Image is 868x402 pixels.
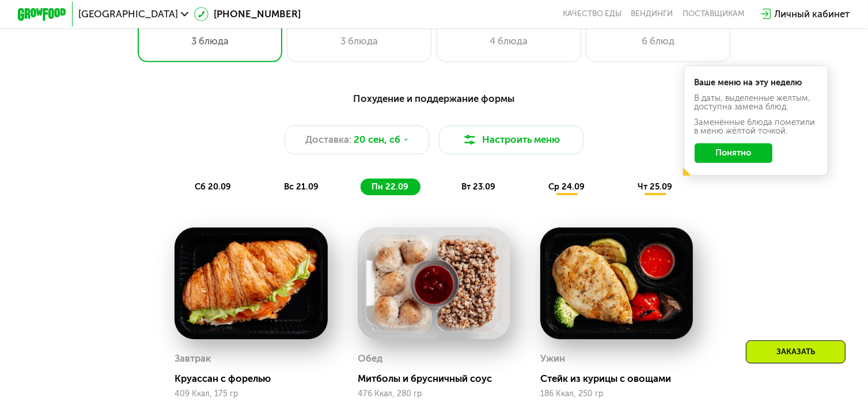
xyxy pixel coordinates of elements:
div: Митболы и брусничный соус [358,373,520,385]
div: Ужин [540,350,565,367]
div: поставщикам [683,9,745,19]
div: Обед [358,350,382,367]
span: 20 сен, сб [354,132,400,147]
div: Круассан с форелью [175,373,337,385]
div: В даты, выделенные желтым, доступна замена блюд. [695,94,818,111]
div: 409 Ккал, 175 гр [175,389,327,399]
button: Настроить меню [439,126,583,154]
span: пн 22.09 [372,181,408,192]
a: Вендинги [631,9,673,19]
div: Заменённые блюда пометили в меню жёлтой точкой. [695,118,818,135]
button: Понятно [695,143,772,162]
div: Стейк из курицы с овощами [540,373,703,385]
div: 3 блюда [150,34,270,48]
div: Похудение и поддержание формы [77,91,791,106]
span: вт 23.09 [461,181,495,192]
div: 476 Ккал, 280 гр [358,389,510,399]
a: Качество еды [563,9,621,19]
div: Заказать [746,340,846,363]
div: Личный кабинет [775,7,850,21]
span: [GEOGRAPHIC_DATA] [78,9,178,19]
span: сб 20.09 [195,181,231,192]
span: чт 25.09 [638,181,672,192]
span: ср 24.09 [548,181,585,192]
div: Завтрак [175,350,211,367]
div: 186 Ккал, 250 гр [540,389,693,399]
div: 6 блюд [598,34,718,48]
div: 4 блюда [449,34,568,48]
span: вс 21.09 [284,181,319,192]
a: [PHONE_NUMBER] [194,7,300,21]
span: Доставка: [305,132,351,147]
div: 3 блюда [300,34,419,48]
div: Ваше меню на эту неделю [695,78,818,87]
